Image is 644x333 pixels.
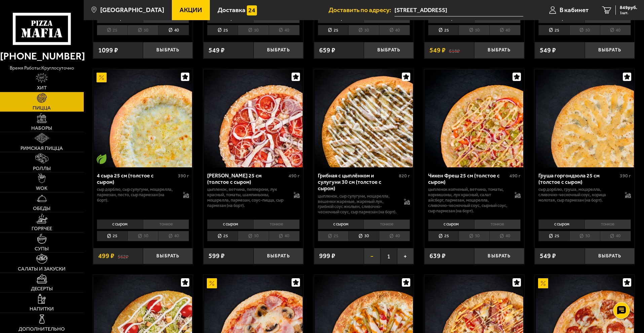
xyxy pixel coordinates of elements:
span: Доставка [218,7,245,13]
img: Груша горгондзола 25 см (толстое с сыром) [536,69,634,167]
li: 40 [158,231,189,241]
li: тонкое [253,219,300,229]
s: 562 ₽ [118,253,128,259]
img: Акционный [97,73,107,83]
p: цыпленок копченый, ветчина, томаты, корнишоны, лук красный, салат айсберг, пармезан, моцарелла, с... [428,187,508,214]
span: 499 ₽ [98,253,114,259]
span: Роллы [33,166,51,171]
li: 40 [600,231,631,241]
button: Выбрать [474,42,524,58]
li: 25 [428,231,459,241]
li: 40 [489,231,520,241]
li: тонкое [143,219,189,229]
span: Доставить по адресу: [329,7,394,13]
li: 25 [97,25,127,35]
li: с сыром [538,219,584,229]
a: АкционныйВегетарианское блюдо4 сыра 25 см (толстое с сыром) [93,69,193,167]
li: 40 [379,25,410,35]
span: [GEOGRAPHIC_DATA] [100,7,164,13]
p: цыпленок, сыр сулугуни, моцарелла, вешенки жареные, жареный лук, грибной соус Жюльен, сливочно-че... [318,194,397,215]
span: 820 г [399,173,410,179]
button: Выбрать [143,248,193,264]
li: 25 [538,25,569,35]
div: 4 сыра 25 см (толстое с сыром) [97,172,177,185]
li: 30 [348,25,379,35]
span: Супы [35,246,49,251]
li: 30 [238,25,268,35]
img: 4 сыра 25 см (толстое с сыром) [94,69,192,167]
a: Груша горгондзола 25 см (толстое с сыром) [535,69,635,167]
span: 549 ₽ [209,47,225,54]
s: 618 ₽ [449,47,460,54]
button: − [364,248,380,264]
li: 30 [569,25,600,35]
span: 490 г [289,173,300,179]
li: 30 [238,231,268,241]
span: Хит [37,85,47,90]
li: 30 [127,25,158,35]
span: 599 ₽ [209,253,225,259]
span: 999 ₽ [319,253,335,259]
span: 549 ₽ [540,47,556,54]
div: Груша горгондзола 25 см (толстое с сыром) [538,172,618,185]
li: 30 [127,231,158,241]
button: Выбрать [254,248,303,264]
li: тонкое [584,219,631,229]
span: 490 г [509,173,521,179]
span: 639 ₽ [429,253,446,259]
div: Чикен Фреш 25 см (толстое с сыром) [428,172,508,185]
span: Дополнительно [18,327,65,332]
li: 25 [318,231,348,241]
li: 30 [569,231,600,241]
li: тонкое [474,219,521,229]
li: 25 [318,25,348,35]
li: 25 [207,25,238,35]
span: 659 ₽ [319,47,335,54]
span: 1 шт. [620,11,637,15]
li: 40 [600,25,631,35]
span: Пицца [33,106,51,111]
li: 25 [538,231,569,241]
li: тонкое [364,219,410,229]
span: Десерты [31,286,53,291]
li: с сыром [428,219,474,229]
li: 25 [428,25,459,35]
span: Акции [180,7,202,13]
img: Петровская 25 см (толстое с сыром) [204,69,302,167]
span: В кабинет [560,7,589,13]
img: Грибная с цыплёнком и сулугуни 30 см (толстое с сыром) [315,69,413,167]
button: + [397,248,414,264]
span: 1099 ₽ [98,47,118,54]
span: 1 [380,248,397,264]
div: Грибная с цыплёнком и сулугуни 30 см (толстое с сыром) [318,172,397,192]
span: Напитки [30,306,54,311]
span: Римская пицца [21,146,63,151]
span: 390 г [178,173,189,179]
li: 30 [459,25,489,35]
button: Выбрать [254,42,303,58]
span: 390 г [620,173,631,179]
img: Чикен Фреш 25 см (толстое с сыром) [425,69,523,167]
p: цыпленок, ветчина, пепперони, лук красный, томаты, шампиньоны, моцарелла, пармезан, соус-пицца, с... [207,187,287,208]
li: 40 [489,25,520,35]
li: с сыром [318,219,364,229]
button: Выбрать [585,248,635,264]
li: с сыром [207,219,253,229]
p: сыр дорблю, груша, моцарелла, сливочно-чесночный соус, корица молотая, сыр пармезан (на борт). [538,187,618,203]
button: Выбрать [143,42,193,58]
button: Выбрать [474,248,524,264]
span: Горячее [32,226,52,231]
li: 30 [459,231,489,241]
li: 25 [207,231,238,241]
li: 30 [348,231,379,241]
img: Вегетарианское блюдо [97,154,107,164]
span: 849 руб. [620,5,637,10]
span: Наборы [31,126,52,131]
li: с сыром [97,219,143,229]
li: 40 [269,25,300,35]
span: WOK [36,186,47,191]
input: Ваш адрес доставки [394,4,523,16]
li: 25 [97,231,127,241]
a: Петровская 25 см (толстое с сыром) [203,69,303,167]
div: [PERSON_NAME] 25 см (толстое с сыром) [207,172,287,185]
